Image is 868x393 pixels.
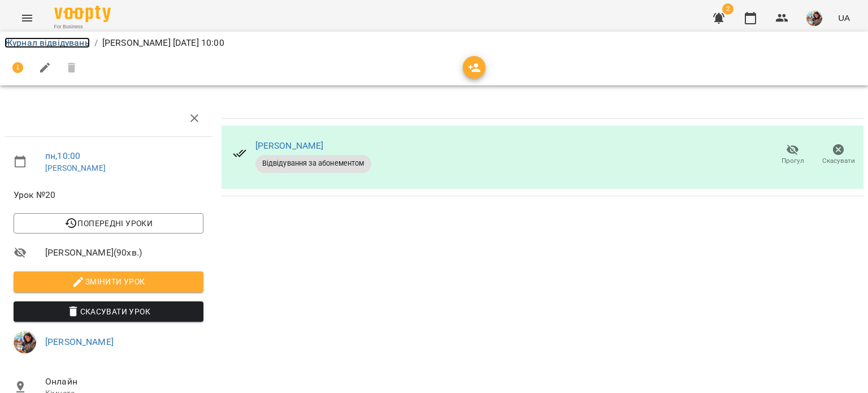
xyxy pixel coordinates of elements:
span: Прогул [782,156,804,166]
button: Скасувати [815,139,861,171]
span: For Business [54,23,111,31]
button: Menu [14,5,41,32]
li: / [94,36,98,50]
nav: breadcrumb [5,36,863,50]
a: Журнал відвідувань [5,37,90,48]
a: пн , 10:00 [45,150,80,161]
img: 8f0a5762f3e5ee796b2308d9112ead2f.jpeg [14,331,36,353]
span: 2 [722,3,734,15]
span: [PERSON_NAME] ( 90 хв. ) [45,246,203,260]
button: Попередні уроки [14,213,203,234]
img: 8f0a5762f3e5ee796b2308d9112ead2f.jpeg [806,10,822,26]
a: [PERSON_NAME] [45,336,114,347]
span: Урок №20 [14,188,203,202]
span: Змінити урок [23,275,194,288]
a: [PERSON_NAME] [255,140,324,151]
button: Скасувати Урок [14,301,203,322]
span: Онлайн [45,375,203,388]
button: Прогул [770,139,815,171]
button: Змінити урок [14,271,203,292]
span: Скасувати [822,156,855,166]
img: Voopty Logo [54,6,111,22]
span: Попередні уроки [23,217,194,230]
button: UA [834,7,854,28]
span: Скасувати Урок [23,305,194,318]
span: UA [838,12,850,24]
p: [PERSON_NAME] [DATE] 10:00 [102,36,224,50]
span: Відвідування за абонементом [255,158,371,169]
a: [PERSON_NAME] [45,163,106,172]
